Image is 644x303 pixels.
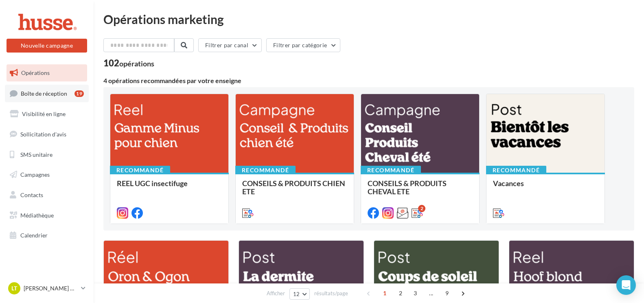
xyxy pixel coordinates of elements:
span: Lt [11,284,17,292]
a: Opérations [5,64,89,81]
a: Contacts [5,187,89,204]
span: Médiathèque [20,212,54,219]
span: SMS unitaire [20,151,53,158]
a: SMS unitaire [5,146,89,163]
div: Recommandé [110,166,170,175]
div: 4 opérations recommandées par votre enseigne [103,77,634,84]
div: opérations [119,60,154,67]
span: 9 [440,287,453,300]
div: Open Intercom Messenger [616,275,636,295]
div: Opérations marketing [103,13,634,25]
button: Filtrer par canal [198,38,262,52]
p: [PERSON_NAME] & [PERSON_NAME] [24,284,78,292]
span: Boîte de réception [21,90,67,97]
span: REEL UGC insectifuge [117,179,188,188]
span: Afficher [267,290,285,297]
span: Calendrier [20,232,48,239]
span: Visibilité en ligne [22,110,66,117]
span: 2 [394,287,407,300]
span: 1 [378,287,391,300]
span: ... [425,287,438,300]
div: 19 [74,90,84,97]
button: Nouvelle campagne [7,39,87,53]
span: CONSEILS & PRODUITS CHIEN ETE [242,179,345,196]
a: Médiathèque [5,207,89,224]
button: 12 [289,288,310,300]
span: Campagnes [20,171,50,178]
a: Lt [PERSON_NAME] & [PERSON_NAME] [7,281,87,296]
span: 3 [409,287,422,300]
a: Campagnes [5,166,89,183]
div: Recommandé [235,166,296,175]
a: Calendrier [5,227,89,244]
span: Sollicitation d'avis [20,131,66,138]
span: Opérations [21,69,50,76]
span: résultats/page [314,290,348,297]
div: 2 [418,205,425,212]
button: Filtrer par catégorie [266,38,340,52]
a: Sollicitation d'avis [5,126,89,143]
a: Boîte de réception19 [5,85,89,102]
span: Vacances [493,179,524,188]
div: Recommandé [361,166,421,175]
a: Visibilité en ligne [5,105,89,123]
span: Contacts [20,191,43,198]
span: CONSEILS & PRODUITS CHEVAL ETE [368,179,447,196]
div: 102 [103,59,154,68]
span: 12 [293,291,300,297]
div: Recommandé [486,166,546,175]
